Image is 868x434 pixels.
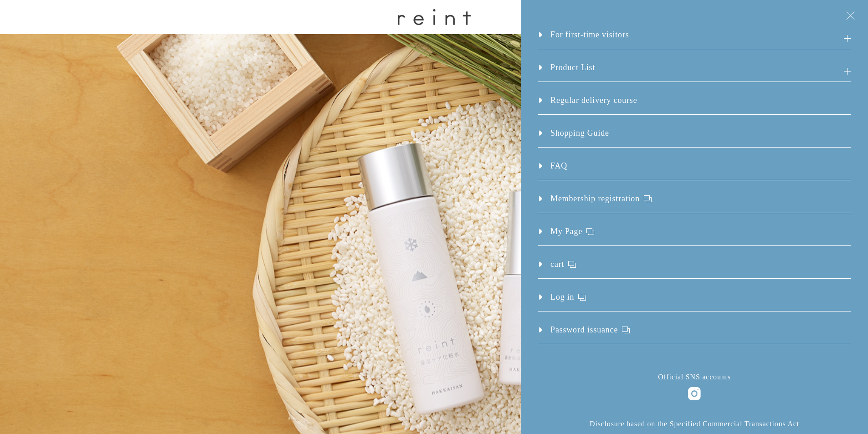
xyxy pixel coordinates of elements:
[550,161,567,170] font: FAQ
[550,227,582,236] font: My Page
[688,387,701,400] img: Instagram
[550,30,629,39] font: For first-time visitors
[550,260,564,269] font: cart
[538,94,637,114] a: Regular delivery course
[538,193,652,213] a: Membership registration
[538,225,594,245] a: My Page
[538,61,595,82] a: Product List
[550,292,574,301] font: Log in
[590,420,799,428] a: Disclosure based on the Specified Commercial Transactions Act
[550,325,618,334] font: Password issuance
[538,160,567,180] a: FAQ
[550,63,595,72] font: Product List
[550,96,637,105] font: Regular delivery course
[538,127,609,147] a: Shopping Guide
[538,291,586,311] a: Log in
[538,29,629,49] a: For first-time visitors
[550,128,609,138] font: Shopping Guide
[550,194,640,203] font: Membership registration
[538,324,630,344] a: Password issuance
[538,258,576,278] a: cart
[398,9,471,25] img: logo
[658,373,731,381] font: Official SNS accounts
